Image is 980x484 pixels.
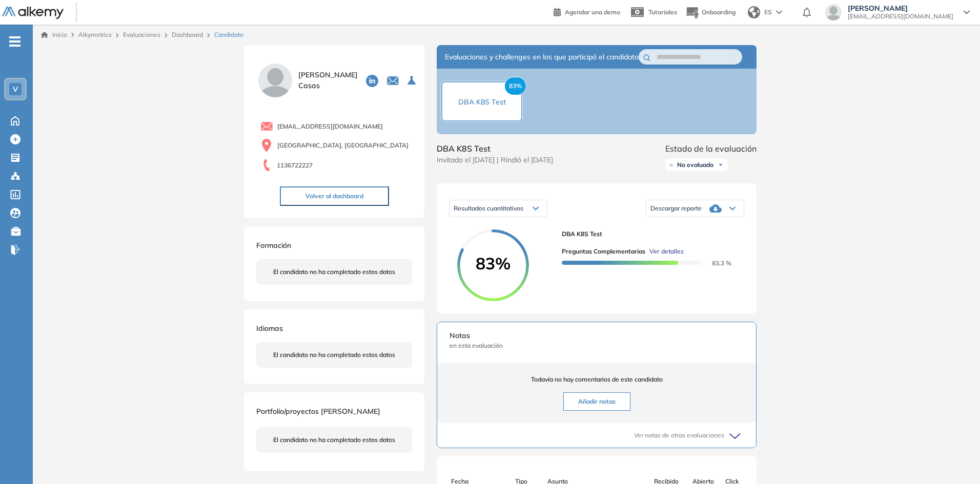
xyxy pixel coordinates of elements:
[2,7,64,19] img: Logo
[748,6,760,18] img: world
[123,31,160,38] a: Evaluaciones
[214,30,243,39] span: Candidato
[280,186,389,206] button: Volver al dashboard
[273,350,395,360] span: El candidato no ha completado estos datos
[648,8,677,16] span: Tutoriales
[437,142,553,155] span: DBA K8S Test
[41,30,67,39] a: Inicio
[256,61,294,99] img: PROFILE_MENU_LOGO_USER
[454,204,523,212] span: Resultados cuantitativos
[565,8,620,16] span: Agendar una demo
[277,122,383,131] span: [EMAIL_ADDRESS][DOMAIN_NAME]
[665,142,757,155] span: Estado de la evaluación
[450,330,744,341] span: Notas
[298,70,358,91] span: [PERSON_NAME] casas
[649,247,684,256] span: Ver detalles
[650,204,702,213] span: Descargar reporte
[848,12,953,20] span: [EMAIL_ADDRESS][DOMAIN_NAME]
[634,431,724,440] span: Ver notas de otras evaluaciones
[645,247,684,256] button: Ver detalles
[172,31,203,38] a: Dashboard
[273,267,395,277] span: El candidato no ha completado estos datos
[677,161,713,169] span: No evaluado
[504,77,526,95] span: 83%
[78,31,112,38] span: Alkymetrics
[776,10,782,14] img: arrow
[562,229,736,239] span: DBA K8S Test
[702,8,736,16] span: Onboarding
[13,85,18,93] span: V
[562,247,645,256] span: Preguntas complementarias
[450,341,744,350] span: en esta evaluación
[457,255,529,271] span: 83%
[256,324,283,333] span: Idiomas
[458,97,506,107] span: DBA K8S Test
[445,52,639,62] span: Evaluaciones y challenges en los que participó el candidato
[450,375,744,384] span: Todavía no hay comentarios de este candidato
[273,435,395,445] span: El candidato no ha completado estos datos
[718,162,724,168] img: Ícono de flecha
[554,5,620,17] a: Agendar una demo
[256,241,291,250] span: Formación
[9,40,21,43] i: -
[848,4,953,12] span: [PERSON_NAME]
[277,161,313,170] span: 1136722227
[437,155,553,165] span: Invitado el [DATE] | Rindió el [DATE]
[277,141,409,150] span: [GEOGRAPHIC_DATA], [GEOGRAPHIC_DATA]
[685,2,736,24] button: Onboarding
[764,8,772,17] span: ES
[563,392,630,411] button: Añadir notas
[700,259,731,267] span: 83.3 %
[256,407,380,416] span: Portfolio/proyectos [PERSON_NAME]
